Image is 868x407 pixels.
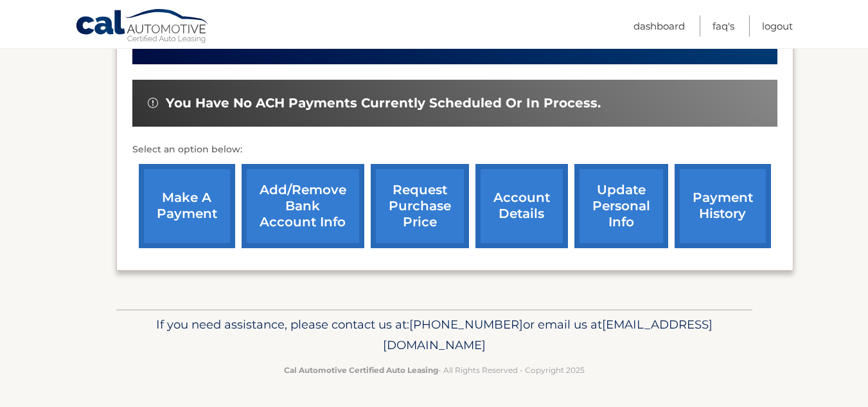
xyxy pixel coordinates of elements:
[148,98,158,108] img: alert-white.svg
[574,164,668,248] a: update personal info
[675,164,771,248] a: payment history
[475,164,568,248] a: account details
[132,142,777,158] p: Select an option below:
[166,95,601,111] span: You have no ACH payments currently scheduled or in process.
[409,317,523,332] span: [PHONE_NUMBER]
[633,15,685,37] a: Dashboard
[75,8,210,46] a: Cal Automotive
[139,164,235,248] a: make a payment
[713,15,734,37] a: FAQ's
[125,314,744,356] p: If you need assistance, please contact us at: or email us at
[125,363,744,377] p: - All Rights Reserved - Copyright 2025
[284,365,438,375] strong: Cal Automotive Certified Auto Leasing
[762,15,793,37] a: Logout
[371,164,469,248] a: request purchase price
[242,164,364,248] a: Add/Remove bank account info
